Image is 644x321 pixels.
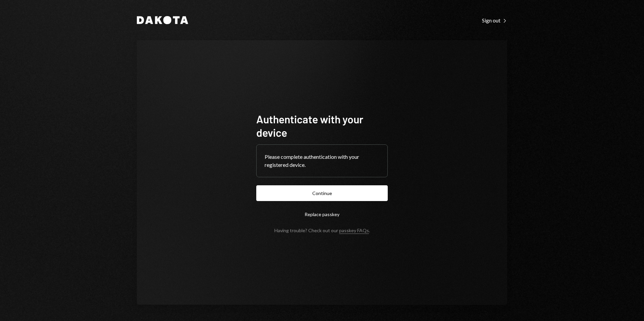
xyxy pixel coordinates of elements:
[256,185,388,201] button: Continue
[274,228,370,233] div: Having trouble? Check out our .
[265,153,379,169] div: Please complete authentication with your registered device.
[482,16,507,24] a: Sign out
[482,17,507,24] div: Sign out
[256,112,388,139] h1: Authenticate with your device
[339,228,369,234] a: passkey FAQs
[256,206,388,222] button: Replace passkey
